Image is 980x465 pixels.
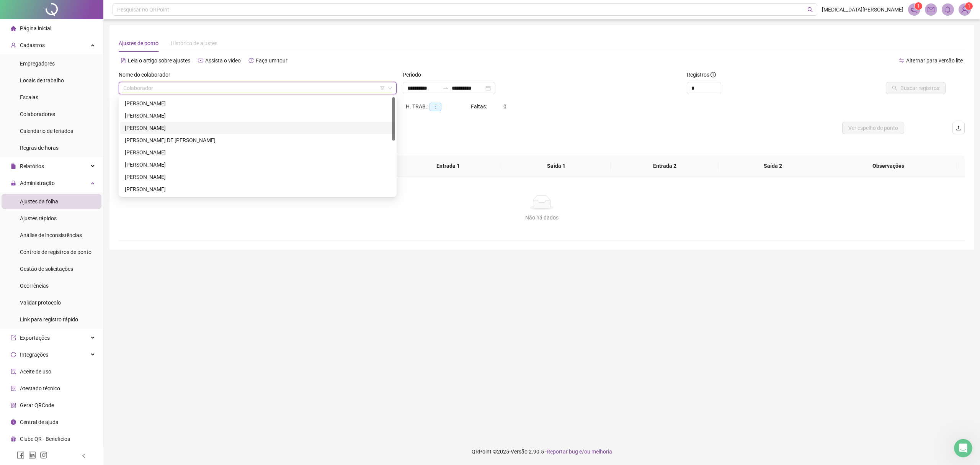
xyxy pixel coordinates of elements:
[511,449,528,455] span: Versão
[915,2,922,10] sup: 1
[955,125,962,131] span: upload
[11,369,16,374] span: audit
[965,2,973,10] sup: Atualize o seu contato no menu Meus Dados
[40,451,47,459] span: instagram
[911,6,918,13] span: notification
[20,94,38,100] span: Escalas
[120,159,395,171] div: EDERDI DOS SANTOS CAMPOS
[120,134,395,146] div: ANGELO NERIVALDO DE SANTANA DIAS
[380,86,385,90] span: filter
[687,70,716,79] span: Registros
[825,162,951,170] span: Observações
[125,124,390,132] div: [PERSON_NAME]
[394,156,502,177] th: Entrada 1
[125,173,390,181] div: [PERSON_NAME]
[959,4,970,15] img: 90550
[20,145,59,151] span: Regras de horas
[121,58,126,63] span: file-text
[917,3,920,9] span: 1
[125,148,390,157] div: [PERSON_NAME]
[842,122,904,134] button: Ver espelho de ponto
[968,3,970,9] span: 1
[20,300,61,306] span: Validar protocolo
[20,61,55,67] span: Empregadores
[17,451,24,459] span: facebook
[248,58,254,63] span: history
[120,171,395,183] div: ELOISA ELENA MAIA POMBO
[928,6,934,13] span: mail
[471,103,488,110] span: Faltas:
[125,99,390,108] div: [PERSON_NAME]
[503,103,506,110] span: 0
[20,419,59,425] span: Central de ajuda
[20,385,60,391] span: Atestado técnico
[11,352,16,357] span: sync
[11,335,16,341] span: export
[11,403,16,408] span: qrcode
[443,85,449,91] span: to
[710,72,716,77] span: info-circle
[443,85,449,91] span: swap-right
[20,163,44,169] span: Relatórios
[906,57,963,64] span: Alternar para versão lite
[11,386,16,391] span: solution
[20,77,64,84] span: Locais de trabalho
[20,232,82,238] span: Análise de inconsistências
[128,57,190,64] span: Leia o artigo sobre ajustes
[125,111,390,120] div: [PERSON_NAME]
[807,7,813,13] span: search
[205,57,241,64] span: Assista o vídeo
[954,439,972,457] iframe: Intercom live chat
[120,183,395,195] div: GERALDO BATISTA SANTOS
[20,180,55,186] span: Administração
[20,283,49,289] span: Ocorrências
[388,86,392,90] span: down
[719,156,827,177] th: Saída 2
[128,213,955,222] div: Não há dados
[256,57,287,64] span: Faça um tour
[20,215,57,221] span: Ajustes rápidos
[20,316,78,323] span: Link para registro rápido
[28,451,36,459] span: linkedin
[20,42,45,48] span: Cadastros
[125,185,390,193] div: [PERSON_NAME]
[20,198,58,205] span: Ajustes da folha
[20,266,73,272] span: Gestão de solicitações
[119,40,158,46] span: Ajustes de ponto
[198,58,203,63] span: youtube
[11,164,16,169] span: file
[406,102,471,111] div: H. TRAB.:
[120,110,395,122] div: ANA PAULA RAMOS DA SILVA MELO
[81,453,87,458] span: left
[944,6,951,13] span: bell
[822,5,903,14] span: [MEDICAL_DATA][PERSON_NAME]
[430,103,441,111] span: --:--
[20,436,70,442] span: Clube QR - Beneficios
[886,82,946,94] button: Buscar registros
[11,43,16,48] span: user-add
[899,58,904,63] span: swap
[125,160,390,169] div: [PERSON_NAME]
[20,352,48,358] span: Integrações
[125,136,390,144] div: [PERSON_NAME] DE [PERSON_NAME]
[611,156,719,177] th: Entrada 2
[20,402,54,408] span: Gerar QRCode
[20,25,51,31] span: Página inicial
[120,97,395,110] div: AILTON GOMES DE OLIVEIRA
[403,70,426,79] label: Período
[819,156,957,177] th: Observações
[502,156,611,177] th: Saída 1
[103,438,980,465] footer: QRPoint © 2025 - 2.90.5 -
[20,111,55,117] span: Colaboradores
[11,180,16,186] span: lock
[11,419,16,425] span: info-circle
[119,70,175,79] label: Nome do colaborador
[11,436,16,442] span: gift
[20,249,91,255] span: Controle de registros de ponto
[20,368,51,375] span: Aceite de uso
[20,335,50,341] span: Exportações
[120,146,395,159] div: CARLOS LUIZ DE SANTANA
[171,40,217,46] span: Histórico de ajustes
[11,26,16,31] span: home
[120,122,395,134] div: ANDRE SANTOS OLIVEIRA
